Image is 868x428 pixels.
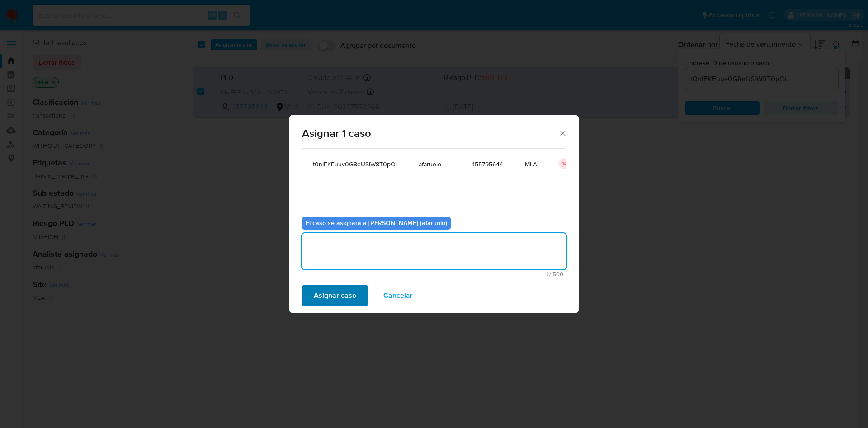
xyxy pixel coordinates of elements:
[302,285,368,306] button: Asignar caso
[289,115,579,313] div: assign-modal
[383,286,413,306] span: Cancelar
[372,285,425,306] button: Cancelar
[419,160,451,168] span: afaruolo
[314,286,356,306] span: Asignar caso
[313,160,397,168] span: t0nIEKFuuv0G8eUSiW8T0pOi
[558,129,566,137] button: Cerrar ventana
[525,160,537,168] span: MLA
[306,218,447,227] b: El caso se asignará a [PERSON_NAME] (afaruolo)
[302,128,558,139] span: Asignar 1 caso
[559,158,570,169] button: icon-button
[472,160,503,168] span: 155795644
[305,271,563,277] span: Máximo 500 caracteres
